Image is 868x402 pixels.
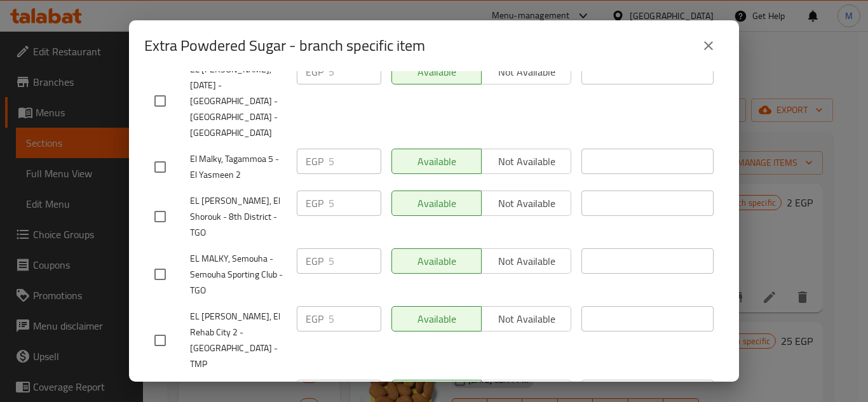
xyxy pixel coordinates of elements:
[329,306,381,332] input: Please enter price
[306,311,323,326] p: EGP
[306,253,323,269] p: EGP
[306,196,323,211] p: EGP
[190,251,287,298] span: EL MALKY, Semouha - Semouha Sporting Club - TGO
[329,149,381,174] input: Please enter price
[306,154,323,169] p: EGP
[329,191,381,216] input: Please enter price
[693,30,724,61] button: close
[329,248,381,274] input: Please enter price
[306,64,323,79] p: EGP
[329,59,381,84] input: Please enter price
[144,36,425,56] h2: Extra Powdered Sugar - branch specific item
[190,151,287,183] span: El Malky, Tagammoa 5 - El Yasmeen 2
[190,193,287,241] span: EL [PERSON_NAME], El Shorouk - 8th District - TGO
[190,309,287,372] span: EL [PERSON_NAME], El Rehab City 2 - [GEOGRAPHIC_DATA] - TMP
[190,62,287,141] span: EL [PERSON_NAME], [DATE] - [GEOGRAPHIC_DATA] - [GEOGRAPHIC_DATA] - [GEOGRAPHIC_DATA]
